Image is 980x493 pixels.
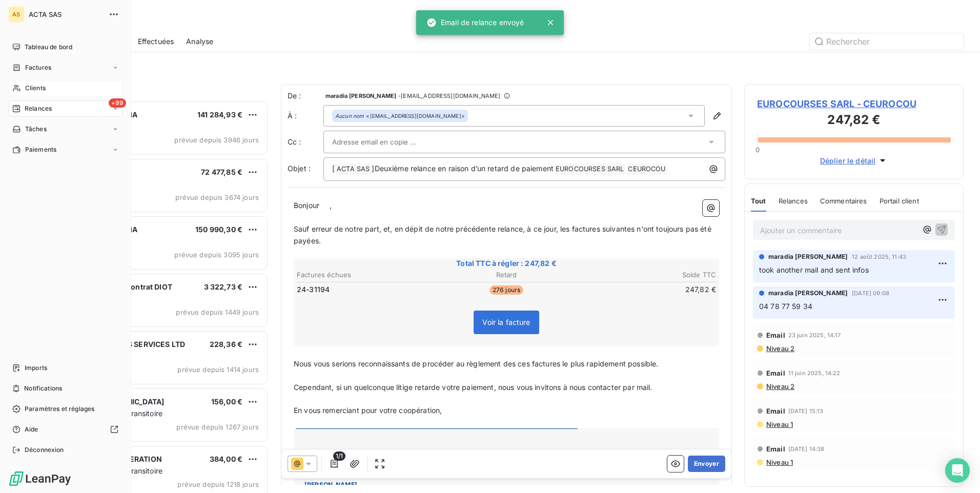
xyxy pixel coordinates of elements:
span: Cependant, si un quelconque litige retarde votre paiement, nous vous invitons à nous contacter pa... [294,383,652,392]
span: Déplier le détail [820,155,876,166]
span: Factures [25,63,51,72]
span: De : [288,91,323,101]
span: Niveau 2 [765,344,794,353]
th: Retard [437,270,576,280]
h3: 247,82 € [757,111,951,131]
span: Tout [751,197,766,205]
span: Email [766,445,785,453]
span: 3 322,73 € [204,282,243,291]
span: Portail client [880,197,919,205]
span: 384,00 € [210,455,242,463]
span: took another mail and sent infos [759,265,869,274]
span: Total TTC à régler : 247,82 € [295,258,718,269]
span: 141 284,93 € [197,110,242,119]
span: Analyse [186,36,213,47]
span: 24-31194 [297,284,330,295]
div: Open Intercom Messenger [945,458,970,483]
span: ACTA SAS [335,163,371,175]
span: EUROCOURSES SARL [554,163,625,175]
span: Tableau de bord [25,43,72,52]
label: À : [288,111,323,121]
span: Aide [25,425,38,434]
input: Adresse email en copie ... [332,134,442,150]
span: Niveau 1 [765,458,793,466]
div: AS [8,6,25,23]
span: Paiements [25,145,56,154]
span: Tâches [25,125,47,134]
span: ACTA SAS [29,10,103,18]
input: Rechercher [810,33,964,50]
img: Logo LeanPay [8,470,72,487]
span: [DATE] 15:13 [788,408,824,414]
a: Aide [8,421,122,438]
span: Paramètres et réglages [25,404,94,414]
a: Paiements [8,141,122,158]
span: , [330,201,332,210]
a: Factures [8,59,122,76]
td: 247,82 € [577,284,717,295]
span: Nous vous serions reconnaissants de procéder au règlement des ces factures le plus rapidement pos... [294,359,658,368]
span: [ [332,164,335,173]
span: Relances [25,104,52,113]
span: Objet : [288,164,311,173]
span: 1/1 [333,451,345,461]
span: 150 990,30 € [195,225,242,234]
span: maradia [PERSON_NAME] [768,252,848,261]
em: Aucun nom [335,112,364,119]
span: Niveau 1 [765,420,793,428]
a: Tâches [8,121,122,137]
button: Déplier le détail [817,155,891,167]
span: prévue depuis 1267 jours [176,423,259,431]
a: +99Relances [8,100,122,117]
span: prévue depuis 1218 jours [177,480,259,488]
span: prévue depuis 3674 jours [175,193,259,201]
span: Imports [25,363,47,373]
span: 04 78 77 59 34 [759,302,812,311]
span: CEUROCOU [626,163,667,175]
span: Niveau 2 [765,382,794,391]
span: Clients [25,84,46,93]
span: Voir la facture [482,318,530,326]
span: Sauf erreur de notre part, et, en dépit de notre précédente relance, à ce jour, les factures suiv... [294,224,713,245]
span: 11 juin 2025, 14:22 [788,370,841,376]
span: Commentaires [820,197,867,205]
span: maradia [PERSON_NAME] [325,93,396,99]
div: <[EMAIL_ADDRESS][DOMAIN_NAME]> [335,112,465,119]
span: [DATE] 09:08 [852,290,889,296]
a: Imports [8,360,122,376]
span: 23 juin 2025, 14:17 [788,332,841,338]
a: Paramètres et réglages [8,401,122,417]
span: prévue depuis 3946 jours [174,136,259,144]
span: ]Deuxième relance en raison d’un retard de paiement [372,164,554,173]
span: prévue depuis 1414 jours [177,365,259,374]
span: 156,00 € [211,397,242,406]
span: Déconnexion [25,445,64,455]
span: 228,36 € [210,340,242,348]
span: Email [766,369,785,377]
span: Email [766,331,785,339]
span: prévue depuis 3095 jours [174,251,259,259]
span: En vous remerciant pour votre coopération, [294,406,442,415]
label: Cc : [288,137,323,147]
div: grid [49,100,269,493]
span: - [EMAIL_ADDRESS][DOMAIN_NAME] [398,93,500,99]
span: 276 jours [489,285,523,295]
span: 0 [756,146,760,154]
span: Email [766,407,785,415]
span: [DATE] 14:38 [788,446,825,452]
span: Effectuées [138,36,174,47]
span: Bonjour [294,201,319,210]
th: Factures échues [296,270,436,280]
span: 12 août 2025, 11:43 [852,254,906,260]
span: 72 477,85 € [201,168,242,176]
span: Notifications [24,384,62,393]
div: Email de relance envoyé [426,13,524,32]
th: Solde TTC [577,270,717,280]
span: Relances [779,197,808,205]
span: prévue depuis 1449 jours [176,308,259,316]
button: Envoyer [688,456,725,472]
a: Tableau de bord [8,39,122,55]
span: EUROCOURSES SARL - CEUROCOU [757,97,951,111]
span: +99 [109,98,126,108]
span: maradia [PERSON_NAME] [768,289,848,298]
